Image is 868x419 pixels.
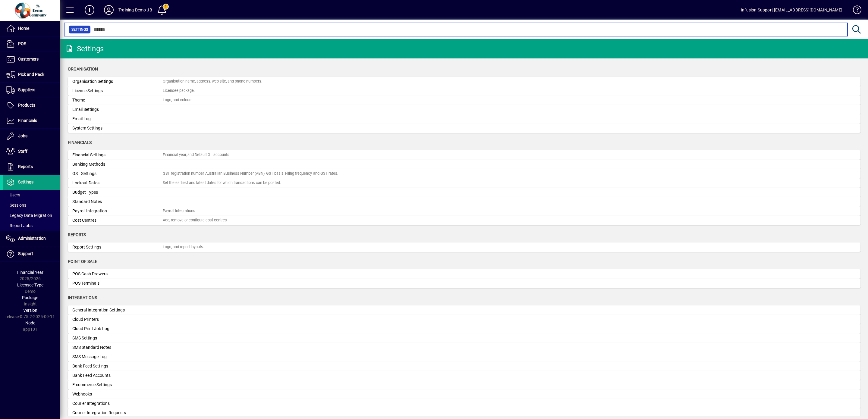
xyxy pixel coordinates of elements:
span: Administration [18,236,46,241]
a: Email Log [68,114,860,124]
a: Suppliers [3,83,60,98]
div: Set the earliest and latest dates for which transactions can be posted. [163,180,281,186]
span: Financial Year [17,270,43,275]
div: License Settings [72,88,163,94]
div: Lockout Dates [72,180,163,186]
a: Report Jobs [3,220,60,231]
div: POS Cash Drawers [72,271,163,277]
div: Licensee package. [163,88,195,94]
div: SMS Standard Notes [72,344,163,351]
div: Report Settings [72,244,163,250]
a: GST SettingsGST registration number, Australian Business Number (ABN), GST basis, Filing frequenc... [68,169,860,178]
span: Suppliers [18,87,35,92]
a: POS [3,36,60,52]
span: Reports [68,232,86,237]
a: Financial SettingsFinancial year, and Default GL accounts. [68,150,860,160]
a: SMS Standard Notes [68,343,860,352]
a: Report SettingsLogo, and report layouts. [68,242,860,252]
div: Settings [65,44,104,54]
div: Infusion Support [EMAIL_ADDRESS][DOMAIN_NAME] [741,5,842,15]
span: POS [18,41,26,46]
div: Logo, and colours. [163,97,193,103]
a: Banking Methods [68,160,860,169]
a: SMS Settings [68,333,860,343]
span: Products [18,103,35,108]
a: ThemeLogo, and colours. [68,95,860,105]
div: Payroll Integration [72,208,163,214]
span: Users [6,192,20,197]
a: Pick and Pack [3,67,60,82]
span: Jobs [18,133,27,138]
span: Integrations [68,295,97,300]
span: Node [25,321,35,325]
a: Bank Feed Settings [68,361,860,371]
a: Legacy Data Migration [3,210,60,220]
a: POS Terminals [68,279,860,288]
div: GST registration number, Australian Business Number (ABN), GST basis, Filing frequency, and GST r... [163,171,338,177]
div: Courier Integration Requests [72,410,163,416]
a: System Settings [68,124,860,133]
span: Licensee Type [17,283,43,287]
div: Budget Types [72,189,163,195]
a: Financials [3,113,60,128]
div: Cost Centres [72,217,163,224]
button: Profile [99,5,118,15]
div: SMS Message Log [72,354,163,360]
div: GST Settings [72,170,163,177]
a: Webhooks [68,389,860,399]
a: E-commerce Settings [68,380,860,389]
span: Point of Sale [68,259,97,264]
a: Staff [3,144,60,159]
span: Pick and Pack [18,72,44,77]
a: SMS Message Log [68,352,860,361]
div: Payroll Integrations [163,208,195,214]
a: POS Cash Drawers [68,269,860,279]
a: Reports [3,159,60,174]
div: Bank Feed Settings [72,363,163,369]
a: Knowledge Base [848,1,860,21]
a: Cost CentresAdd, remove or configure cost centres [68,216,860,225]
div: Training Demo JB [118,5,152,15]
a: Email Settings [68,105,860,114]
span: Reports [18,164,33,169]
span: Financials [68,140,92,145]
a: Products [3,98,60,113]
a: Cloud Printers [68,315,860,324]
button: Add [80,5,99,15]
div: SMS Settings [72,335,163,341]
a: Standard Notes [68,197,860,206]
div: General Integration Settings [72,307,163,313]
div: Standard Notes [72,199,163,205]
a: Customers [3,52,60,67]
div: Financial Settings [72,152,163,158]
div: Bank Feed Accounts [72,372,163,379]
div: Email Log [72,116,163,122]
a: Payroll IntegrationPayroll Integrations [68,206,860,216]
div: Theme [72,97,163,103]
a: Jobs [3,129,60,144]
span: Customers [18,57,39,61]
span: Organisation [68,67,98,71]
a: Organisation SettingsOrganisation name, address, web site, and phone numbers. [68,77,860,86]
a: Sessions [3,200,60,210]
span: Version [23,308,37,313]
span: Legacy Data Migration [6,213,52,218]
a: Courier Integrations [68,399,860,408]
span: Settings [18,180,33,184]
div: Add, remove or configure cost centres [163,217,227,223]
a: Bank Feed Accounts [68,371,860,380]
div: System Settings [72,125,163,131]
a: Support [3,246,60,261]
div: Organisation name, address, web site, and phone numbers. [163,79,262,84]
span: Support [18,251,33,256]
a: Courier Integration Requests [68,408,860,417]
a: Budget Types [68,188,860,197]
span: Package [22,295,38,300]
a: Cloud Print Job Log [68,324,860,333]
a: General Integration Settings [68,305,860,315]
div: Logo, and report layouts. [163,244,204,250]
span: Home [18,26,29,31]
div: Cloud Printers [72,316,163,323]
span: Staff [18,149,27,154]
a: License SettingsLicensee package. [68,86,860,95]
